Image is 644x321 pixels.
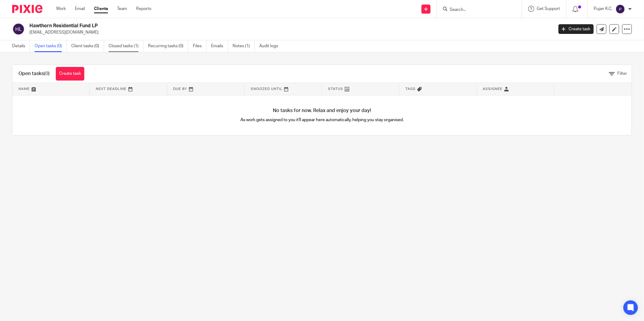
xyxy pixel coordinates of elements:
[259,40,283,52] a: Audit logs
[251,87,283,91] span: Snoozed Until
[29,29,549,35] p: [EMAIL_ADDRESS][DOMAIN_NAME]
[44,71,50,76] span: (0)
[167,117,477,123] p: As work gets assigned to you it'll appear here automatically, helping you stay organised.
[56,67,84,81] a: Create task
[56,6,66,12] a: Work
[617,71,627,76] span: Filter
[117,6,127,12] a: Team
[35,40,67,52] a: Open tasks (0)
[71,40,104,52] a: Client tasks (0)
[12,40,30,52] a: Details
[148,40,188,52] a: Recurring tasks (0)
[193,40,206,52] a: Files
[211,40,228,52] a: Emails
[594,6,612,12] p: Pujan K.C.
[109,40,143,52] a: Closed tasks (1)
[12,5,42,13] img: Pixie
[328,87,343,91] span: Status
[136,6,151,12] a: Reports
[12,108,632,114] h4: No tasks for now. Relax and enjoy your day!
[12,23,25,35] img: svg%3E
[18,71,50,77] h1: Open tasks
[449,7,504,13] input: Search
[233,40,255,52] a: Notes (1)
[94,6,108,12] a: Clients
[558,24,594,34] a: Create task
[75,6,85,12] a: Email
[615,4,625,14] img: svg%3E
[29,23,445,29] h2: Hawthorn Residential Fund LP
[405,87,416,91] span: Tags
[537,7,560,11] span: Get Support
